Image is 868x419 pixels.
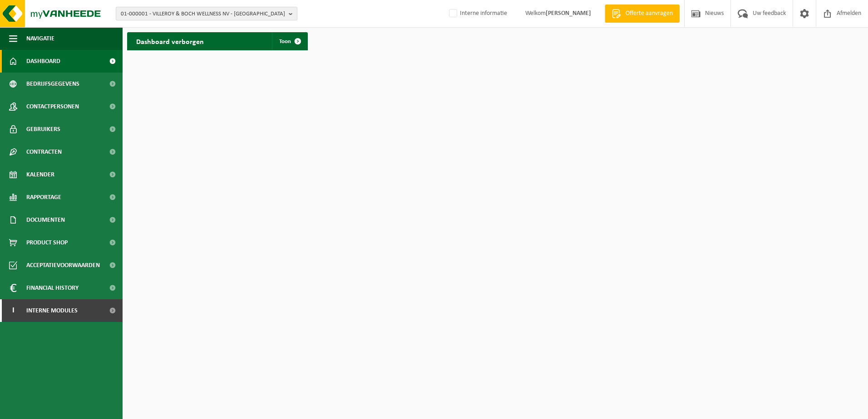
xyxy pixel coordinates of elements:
[26,141,62,163] span: Contracten
[623,9,675,18] span: Offerte aanvragen
[605,5,680,23] a: Offerte aanvragen
[447,7,507,20] label: Interne informatie
[26,118,60,141] span: Gebruikers
[9,299,17,322] span: I
[26,95,79,118] span: Contactpersonen
[26,27,54,50] span: Navigatie
[26,231,68,254] span: Product Shop
[26,299,78,322] span: Interne modules
[272,32,307,50] a: Toon
[116,7,297,20] button: 01-000001 - VILLEROY & BOCH WELLNESS NV - [GEOGRAPHIC_DATA]
[121,7,285,21] span: 01-000001 - VILLEROY & BOCH WELLNESS NV - [GEOGRAPHIC_DATA]
[26,163,54,186] span: Kalender
[127,32,213,50] h2: Dashboard verborgen
[26,50,60,73] span: Dashboard
[26,73,79,95] span: Bedrijfsgegevens
[546,10,591,17] strong: [PERSON_NAME]
[26,254,100,277] span: Acceptatievoorwaarden
[26,186,61,209] span: Rapportage
[26,209,65,231] span: Documenten
[26,277,79,299] span: Financial History
[279,39,291,44] span: Toon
